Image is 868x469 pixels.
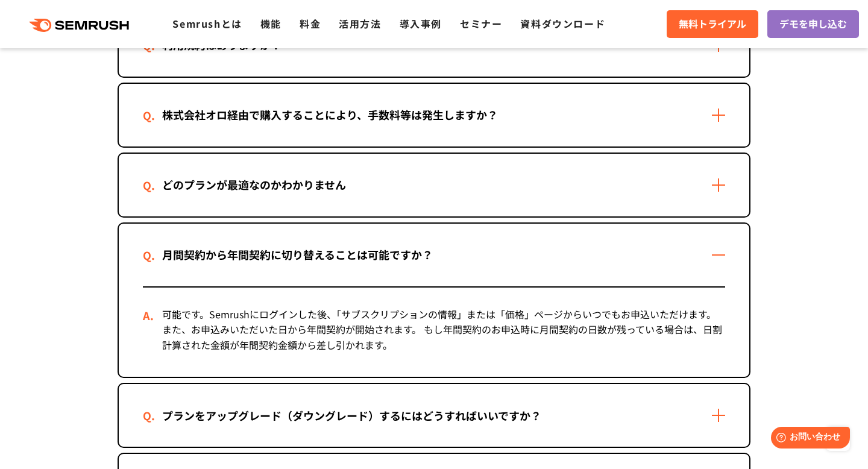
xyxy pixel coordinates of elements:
a: 機能 [260,16,281,31]
span: デモを申し込む [779,16,847,32]
span: 無料トライアル [679,16,746,32]
div: プランをアップグレード（ダウングレード）するにはどうすればいいですか？ [143,407,561,424]
a: 無料トライアル [667,10,758,38]
a: 資料ダウンロード [520,16,605,31]
div: 月間契約から年間契約に切り替えることは可能ですか？ [143,246,452,263]
a: Semrushとは [172,16,242,31]
a: 活用方法 [339,16,381,31]
a: 料金 [300,16,321,31]
a: デモを申し込む [767,10,859,38]
div: 可能です。Semrushにログインした後、「サブスクリプションの情報」または「価格」ページからいつでもお申込いただけます。 また、お申込みいただいた日から年間契約が開始されます。 もし年間契約の... [143,288,725,377]
iframe: Help widget launcher [761,422,855,456]
a: セミナー [460,16,502,31]
a: 導入事例 [400,16,442,31]
div: どのプランが最適なのかわかりません [143,176,365,194]
div: 株式会社オロ経由で購入することにより、手数料等は発生しますか？ [143,106,517,124]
